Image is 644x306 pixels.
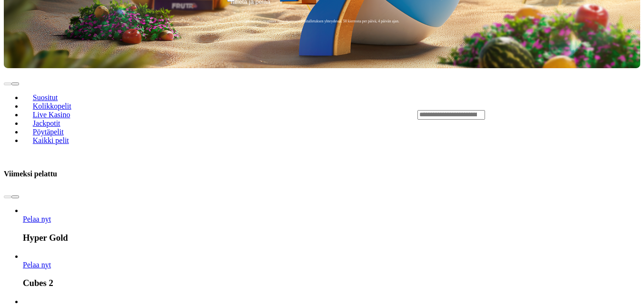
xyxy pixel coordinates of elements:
[23,107,80,122] a: Live Kasino
[11,82,19,85] button: next slide
[23,215,51,223] span: Pelaa nyt
[29,102,75,110] span: Kolikkopelit
[29,136,73,144] span: Kaikki pelit
[23,99,81,113] a: Kolikkopelit
[4,82,11,85] button: prev slide
[29,93,61,102] span: Suositut
[23,261,51,269] a: Cubes 2
[4,169,57,178] h3: Viimeksi pelattu
[4,68,640,162] header: Lobby
[29,111,74,119] span: Live Kasino
[29,119,64,127] span: Jackpotit
[417,110,485,120] input: Search
[4,195,11,198] button: prev slide
[23,116,70,130] a: Jackpotit
[11,195,19,198] button: next slide
[29,128,68,136] span: Pöytäpelit
[23,261,51,269] span: Pelaa nyt
[23,215,51,223] a: Hyper Gold
[4,77,398,153] nav: Lobby
[23,124,73,139] a: Pöytäpelit
[23,90,68,104] a: Suositut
